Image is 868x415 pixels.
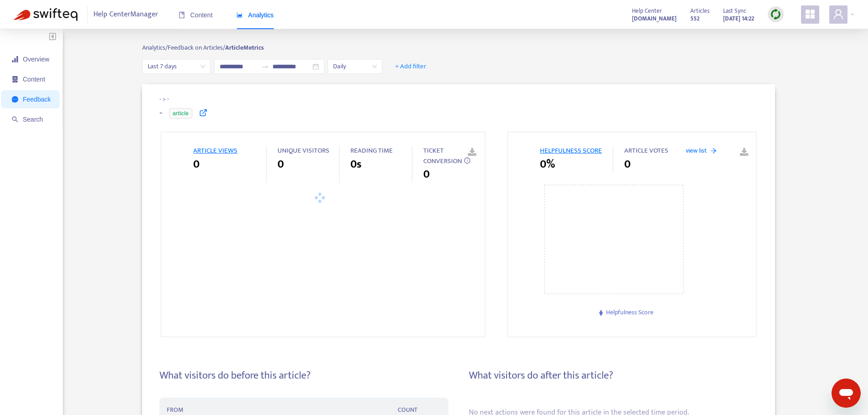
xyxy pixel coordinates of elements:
[148,60,205,73] span: Last 7 days
[540,156,555,173] span: 0%
[632,13,677,24] a: [DOMAIN_NAME]
[277,156,284,173] span: 0
[832,379,861,408] iframe: Button to launch messaging window
[350,145,393,156] span: READING TIME
[12,76,18,82] span: container
[423,166,430,183] span: 0
[606,307,653,318] span: Helpfulness Score
[624,145,668,156] span: ARTICLE VOTES
[179,11,213,19] span: Content
[142,42,225,53] span: Analytics/ Feedback on Articles/
[540,145,602,156] span: HELPFULNESS SCORE
[159,107,162,119] h4: -
[833,9,844,20] span: user
[23,96,51,103] span: Feedback
[167,94,169,104] span: -
[723,14,754,24] strong: [DATE] 14:22
[262,63,269,70] span: swap-right
[395,61,426,72] span: + Add filter
[686,146,707,155] span: view list
[193,145,237,156] span: ARTICLE VIEWS
[690,6,709,16] span: Articles
[14,8,77,21] img: Swifteq
[770,9,781,20] img: sync.dc5367851b00ba804db3.png
[423,145,462,167] span: TICKET CONVERSION
[690,14,699,24] strong: 552
[277,145,329,156] span: UNIQUE VISITORS
[236,11,274,19] span: Analytics
[163,94,167,104] span: >
[236,12,243,18] span: area-chart
[12,56,18,62] span: signal
[159,94,163,104] span: -
[350,156,361,173] span: 0s
[262,63,269,70] span: to
[12,116,18,123] span: search
[23,56,49,63] span: Overview
[805,9,816,20] span: appstore
[710,148,717,154] span: arrow-right
[723,6,746,16] span: Last Sync
[93,6,158,23] span: Help Center Manager
[632,6,662,16] span: Help Center
[23,76,45,83] span: Content
[225,42,264,53] strong: Article Metrics
[159,369,311,382] h4: What visitors do before this article?
[469,369,613,382] h4: What visitors do after this article?
[12,96,18,102] span: message
[193,156,200,173] span: 0
[23,116,43,123] span: Search
[388,59,433,74] button: + Add filter
[169,108,192,118] span: article
[624,156,631,173] span: 0
[179,12,185,18] span: book
[333,60,377,73] span: Daily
